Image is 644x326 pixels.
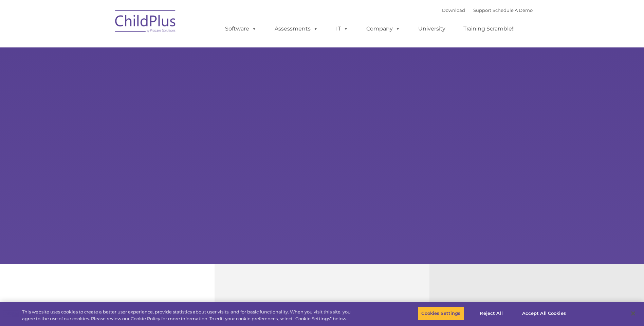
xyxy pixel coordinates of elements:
button: Cookies Settings [418,306,464,321]
button: Close [626,306,641,321]
a: Assessments [268,22,325,36]
button: Reject All [470,306,513,321]
a: IT [329,22,355,36]
font: | [442,7,533,13]
a: Software [218,22,263,36]
div: This website uses cookies to create a better user experience, provide statistics about user visit... [22,309,354,322]
a: Schedule A Demo [493,7,533,13]
a: University [411,22,452,36]
button: Accept All Cookies [518,306,570,321]
a: Download [442,7,465,13]
a: Training Scramble!! [457,22,521,36]
a: Company [360,22,407,36]
img: ChildPlus by Procare Solutions [112,5,180,39]
a: Support [473,7,491,13]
